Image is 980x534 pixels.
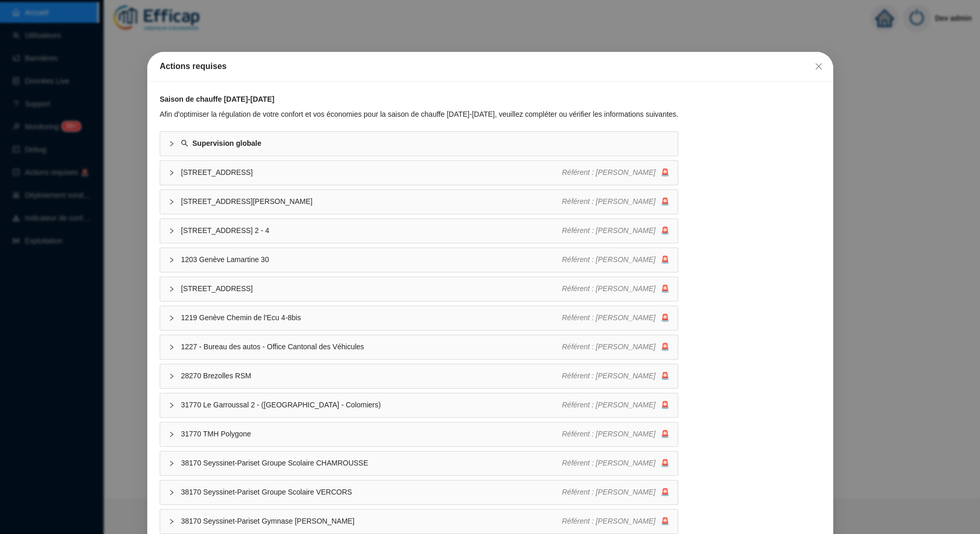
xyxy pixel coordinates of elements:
div: 🚨 [562,371,669,381]
span: Référent : [PERSON_NAME] [562,517,655,525]
span: collapsed [169,344,175,350]
span: Référent : [PERSON_NAME] [562,372,655,380]
span: collapsed [169,199,175,205]
div: 🚨 [562,429,669,440]
span: [STREET_ADDRESS] [181,283,562,294]
div: 28270 Brezolles RSMRéférent : [PERSON_NAME]🚨 [160,364,678,388]
div: 🚨 [562,283,669,294]
strong: Supervision globale [192,139,261,147]
span: collapsed [169,315,175,321]
span: [STREET_ADDRESS][PERSON_NAME] [181,196,562,207]
div: Afin d'optimiser la régulation de votre confort et vos économies pour la saison de chauffe [DATE]... [160,109,678,120]
span: Référent : [PERSON_NAME] [562,488,655,496]
div: 🚨 [562,400,669,410]
div: 🚨 [562,487,669,498]
span: Fermer [810,62,827,71]
span: search [181,140,188,147]
div: 🚨 [562,196,669,207]
div: [STREET_ADDRESS]Référent : [PERSON_NAME]🚨 [160,161,678,185]
span: collapsed [169,257,175,263]
div: [STREET_ADDRESS] 2 - 4Référent : [PERSON_NAME]🚨 [160,219,678,243]
span: Référent : [PERSON_NAME] [562,168,655,176]
div: 🚨 [562,458,669,469]
span: Référent : [PERSON_NAME] [562,197,655,206]
span: collapsed [169,170,175,176]
div: 31770 TMH PolygoneRéférent : [PERSON_NAME]🚨 [160,422,678,446]
span: 28270 Brezolles RSM [181,371,562,381]
span: Référent : [PERSON_NAME] [562,430,655,438]
span: collapsed [169,460,175,467]
div: [STREET_ADDRESS][PERSON_NAME]Référent : [PERSON_NAME]🚨 [160,190,678,214]
span: 38170 Seyssinet-Pariset Groupe Scolaire CHAMROUSSE [181,458,562,469]
span: collapsed [169,402,175,408]
span: collapsed [169,489,175,496]
div: 🚨 [562,516,669,527]
div: 1203 Genève Lamartine 30Référent : [PERSON_NAME]🚨 [160,248,678,272]
div: 1219 Genève Chemin de l'Ecu 4-8bisRéférent : [PERSON_NAME]🚨 [160,306,678,330]
span: 31770 TMH Polygone [181,429,562,440]
div: [STREET_ADDRESS]Référent : [PERSON_NAME]🚨 [160,277,678,301]
div: 🚨 [562,167,669,178]
span: 31770 Le Garroussal 2 - ([GEOGRAPHIC_DATA] - Colomiers) [181,400,562,410]
span: Référent : [PERSON_NAME] [562,459,655,467]
button: Close [810,58,827,75]
span: collapsed [169,373,175,379]
span: Référent : [PERSON_NAME] [562,284,655,293]
span: 38170 Seyssinet-Pariset Gymnase [PERSON_NAME] [181,516,562,527]
span: Référent : [PERSON_NAME] [562,343,655,351]
span: 1227 - Bureau des autos - Office Cantonal des Véhicules [181,341,562,352]
span: collapsed [169,518,175,525]
span: [STREET_ADDRESS] [181,167,562,178]
div: 🚨 [562,312,669,323]
div: 🚨 [562,341,669,352]
span: Référent : [PERSON_NAME] [562,313,655,322]
span: 38170 Seyssinet-Pariset Groupe Scolaire VERCORS [181,487,562,498]
span: Référent : [PERSON_NAME] [562,226,655,235]
span: 1203 Genève Lamartine 30 [181,254,562,265]
div: 1227 - Bureau des autos - Office Cantonal des VéhiculesRéférent : [PERSON_NAME]🚨 [160,335,678,359]
div: 38170 Seyssinet-Pariset Groupe Scolaire CHAMROUSSERéférent : [PERSON_NAME]🚨 [160,451,678,475]
span: collapsed [169,286,175,292]
span: 1219 Genève Chemin de l'Ecu 4-8bis [181,312,562,323]
span: close [815,62,823,71]
div: 31770 Le Garroussal 2 - ([GEOGRAPHIC_DATA] - Colomiers)Référent : [PERSON_NAME]🚨 [160,393,678,417]
div: 🚨 [562,254,669,265]
span: Référent : [PERSON_NAME] [562,255,655,264]
div: Actions requises [160,60,821,73]
div: 38170 Seyssinet-Pariset Gymnase [PERSON_NAME]Référent : [PERSON_NAME]🚨 [160,510,678,533]
span: [STREET_ADDRESS] 2 - 4 [181,225,562,236]
div: 🚨 [562,225,669,236]
div: 38170 Seyssinet-Pariset Groupe Scolaire VERCORSRéférent : [PERSON_NAME]🚨 [160,481,678,504]
span: collapsed [169,228,175,234]
div: Supervision globale [160,132,678,156]
span: collapsed [169,431,175,437]
span: Référent : [PERSON_NAME] [562,401,655,409]
span: collapsed [169,141,175,147]
strong: Saison de chauffe [DATE]-[DATE] [160,95,274,103]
